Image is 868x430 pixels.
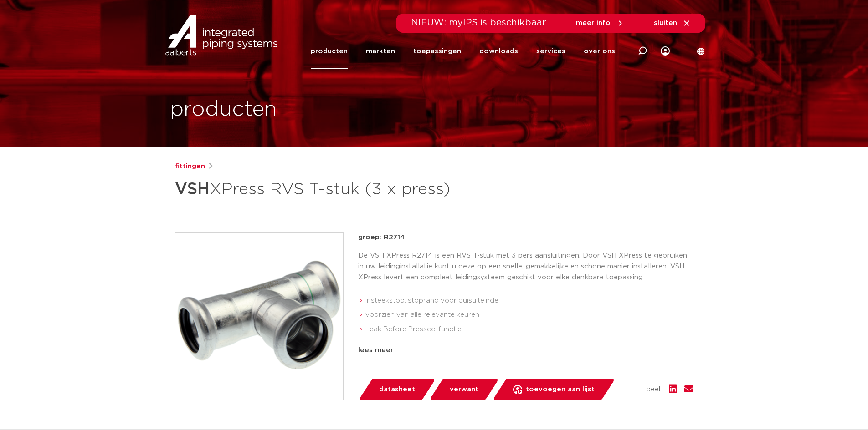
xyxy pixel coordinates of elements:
a: sluiten [654,19,691,27]
li: Leak Before Pressed-functie [365,322,693,337]
a: producten [311,34,348,69]
h1: producten [170,95,277,124]
p: groep: R2714 [358,232,693,243]
div: lees meer [358,345,693,356]
a: markten [366,34,395,69]
a: downloads [479,34,518,69]
span: NIEUW: myIPS is beschikbaar [411,18,546,27]
span: deel: [646,384,662,395]
p: De VSH XPress R2714 is een RVS T-stuk met 3 pers aansluitingen. Door VSH XPress te gebruiken in u... [358,250,693,283]
span: datasheet [379,382,415,397]
span: sluiten [654,20,677,26]
a: toepassingen [413,34,461,69]
a: datasheet [358,379,436,400]
a: fittingen [175,161,205,172]
a: verwant [429,379,499,400]
span: verwant [450,382,478,397]
li: duidelijke herkenning van materiaal en afmeting [365,337,693,351]
a: services [536,34,565,69]
span: toevoegen aan lijst [526,382,595,397]
h1: XPress RVS T-stuk (3 x press) [175,176,517,203]
span: meer info [576,20,611,26]
a: meer info [576,19,624,27]
img: Product Image for VSH XPress RVS T-stuk (3 x press) [175,233,343,400]
a: over ons [584,34,615,69]
nav: Menu [311,34,615,69]
strong: VSH [175,181,210,197]
li: voorzien van alle relevante keuren [365,308,693,322]
li: insteekstop: stoprand voor buisuiteinde [365,293,693,308]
